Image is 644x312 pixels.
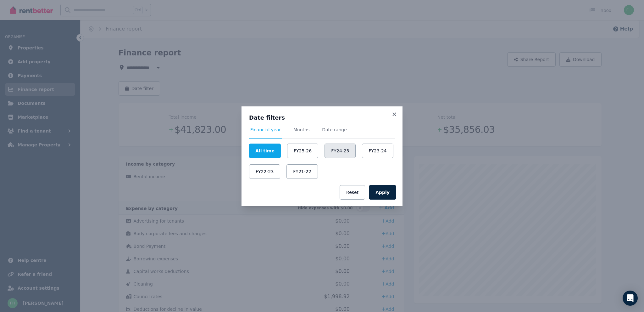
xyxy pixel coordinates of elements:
[362,144,393,158] button: FY23-24
[340,185,365,200] button: Reset
[250,127,281,133] span: Financial year
[286,164,318,179] button: FY21-22
[322,127,347,133] span: Date range
[249,127,395,139] nav: Tabs
[249,164,280,179] button: FY22-23
[623,291,638,306] div: Open Intercom Messenger
[369,185,396,200] button: Apply
[293,127,309,133] span: Months
[287,144,318,158] button: FY25-26
[249,144,281,158] button: All time
[249,114,395,122] h3: Date filters
[325,144,356,158] button: FY24-25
